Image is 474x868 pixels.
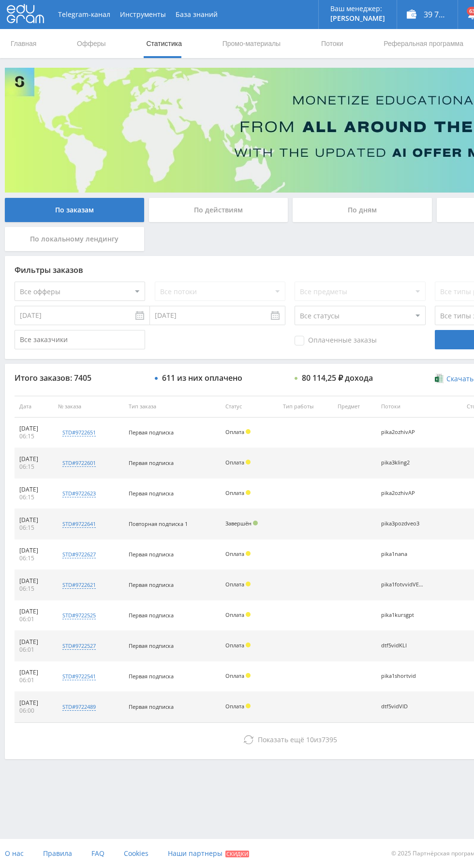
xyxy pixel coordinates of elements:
[222,29,281,58] a: Промо-материалы
[124,849,148,858] span: Cookies
[293,198,432,222] div: По дням
[330,5,385,13] p: Ваш менеджер:
[5,849,24,858] span: О нас
[76,29,107,58] a: Офферы
[10,29,37,58] a: Главная
[330,15,385,22] p: [PERSON_NAME]
[43,839,72,868] a: Правила
[295,336,377,345] span: Оплаченные заказы
[168,839,249,868] a: Наши партнеры Скидки
[124,839,148,868] a: Cookies
[149,198,288,222] div: По действиям
[15,330,145,349] input: Все заказчики
[5,227,144,251] div: По локальному лендингу
[145,29,183,58] a: Статистика
[383,29,464,58] a: Реферальная программа
[320,29,344,58] a: Потоки
[5,839,24,868] a: О нас
[43,849,72,858] span: Правила
[91,839,104,868] a: FAQ
[225,851,249,857] span: Скидки
[5,198,144,222] div: По заказам
[91,849,104,858] span: FAQ
[168,849,222,858] span: Наши партнеры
